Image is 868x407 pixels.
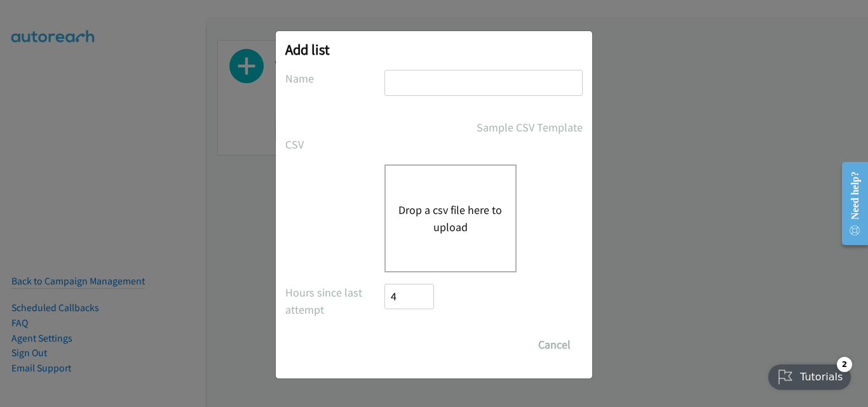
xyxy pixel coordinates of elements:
label: CSV [285,136,384,153]
label: Hours since last attempt [285,284,384,318]
button: Cancel [526,332,583,357]
a: Sample CSV Template [477,119,583,136]
h2: Add list [285,41,583,58]
iframe: Resource Center [831,153,868,254]
iframe: Checklist [761,352,858,397]
button: Drop a csv file here to upload [398,201,503,236]
label: Name [285,70,384,87]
